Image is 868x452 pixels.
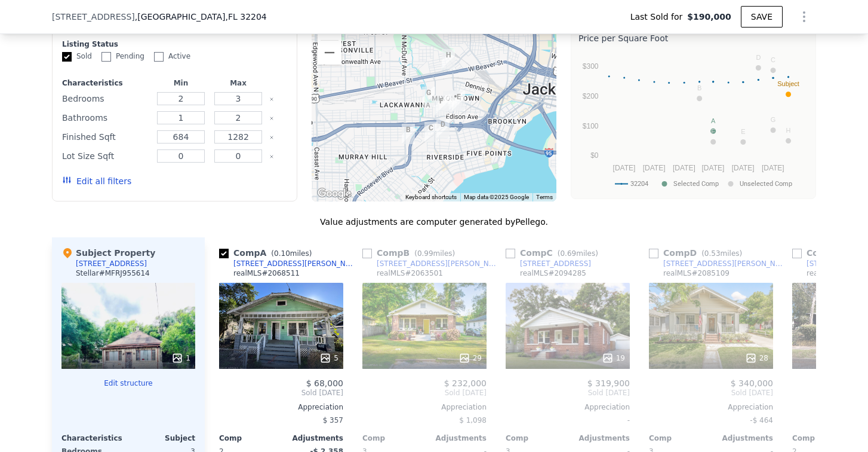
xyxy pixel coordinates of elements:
div: 347 Woodlawn Ave [447,86,470,116]
span: $ 68,000 [306,378,343,388]
div: 1961 Broadway Ave [437,44,460,74]
text: B [697,84,701,91]
input: Sold [62,52,72,62]
div: Appreciation [649,402,773,412]
button: Clear [269,97,274,102]
button: Edit structure [61,378,195,388]
span: Sold [DATE] [506,388,630,398]
div: Comp [792,433,854,443]
input: Pending [101,52,111,62]
button: Keyboard shortcuts [405,193,457,201]
div: Adjustments [568,433,630,443]
button: Clear [269,116,274,121]
text: $300 [583,62,599,71]
div: Comp C [506,247,603,259]
div: Appreciation [506,402,630,412]
span: -$ 464 [750,416,773,424]
div: realMLS # 2068511 [233,268,300,278]
text: 32204 [630,180,648,188]
button: Clear [269,135,274,140]
img: Google [315,186,354,201]
a: Open this area in Google Maps (opens a new window) [315,186,354,201]
text: Selected Comp [673,180,719,188]
span: Sold [DATE] [649,388,773,398]
text: H [786,127,791,134]
button: Clear [269,154,274,159]
div: 2965 Myra St [397,119,420,149]
a: [STREET_ADDRESS][PERSON_NAME] [649,259,787,268]
button: Zoom out [318,41,341,65]
text: [DATE] [762,164,784,172]
span: [STREET_ADDRESS] [52,11,135,23]
div: Characteristics [62,78,150,88]
div: Bedrooms [62,90,150,107]
div: Comp [362,433,424,443]
div: [STREET_ADDRESS][PERSON_NAME] [233,259,358,268]
span: Sold [DATE] [362,388,487,398]
text: Unselected Comp [740,180,792,188]
span: ( miles) [266,249,316,258]
div: Stellar # MFRJ955614 [76,268,150,278]
div: [STREET_ADDRESS][PERSON_NAME] [663,259,787,268]
span: 0.69 [560,249,576,258]
span: $ 1,098 [459,416,487,424]
text: [DATE] [732,164,755,172]
div: Comp [219,433,281,443]
text: G [771,116,776,123]
div: [STREET_ADDRESS][PERSON_NAME] [377,259,501,268]
div: Comp B [362,247,460,259]
div: realMLS # 2085109 [663,268,730,278]
text: [DATE] [673,164,695,172]
div: 29 [458,352,482,364]
text: A [711,117,716,124]
div: [STREET_ADDRESS] [520,259,591,268]
text: C [771,56,775,63]
div: realMLS # 2094285 [520,268,586,278]
div: Appreciation [362,402,487,412]
div: Comp D [649,247,747,259]
text: $200 [583,92,599,100]
a: [STREET_ADDRESS][PERSON_NAME] [362,259,501,268]
div: Characteristics [61,433,128,443]
span: Map data ©2025 Google [464,194,529,200]
span: 0.99 [417,249,433,258]
div: 2793 Fitzgerald St [417,82,440,112]
div: 1 [171,352,190,364]
div: Subject Property [61,247,155,259]
div: Finished Sqft [62,129,150,145]
div: Value adjustments are computer generated by Pellego . [52,216,816,228]
label: Active [154,51,190,62]
div: Adjustments [281,433,343,443]
div: Subject [128,433,195,443]
div: Comp [649,433,711,443]
span: Last Sold for [630,11,688,23]
button: SAVE [741,6,783,28]
button: Show Options [792,5,816,29]
span: 0.10 [274,249,290,258]
text: D [756,54,761,61]
svg: A chart. [578,47,808,196]
div: - [506,412,630,429]
div: 2751 Dellwood Ave [420,117,442,147]
div: Min [155,78,207,88]
div: realMLS # 2063501 [377,268,443,278]
div: Appreciation [219,402,343,412]
div: Max [212,78,264,88]
div: Adjustments [424,433,487,443]
label: Pending [101,51,144,62]
div: 28 [745,352,768,364]
span: Sold [DATE] [219,388,343,398]
div: Lot Size Sqft [62,148,150,164]
span: $ 319,900 [587,378,630,388]
a: Terms [536,194,553,200]
span: 0.53 [704,249,721,258]
div: Comp [506,433,568,443]
a: [STREET_ADDRESS] [506,259,591,268]
span: , FL 32204 [225,12,266,22]
text: [DATE] [702,164,725,172]
span: , [GEOGRAPHIC_DATA] [135,11,267,23]
span: ( miles) [553,249,603,258]
span: $ 340,000 [731,378,773,388]
input: Active [154,52,164,62]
